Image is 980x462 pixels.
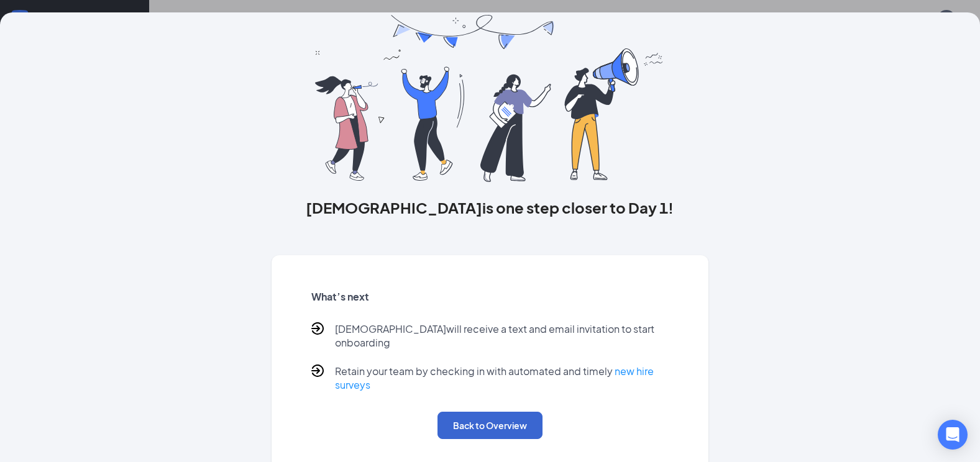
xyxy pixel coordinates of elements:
[335,365,669,392] p: Retain your team by checking in with automated and timely
[311,290,669,304] h5: What’s next
[437,412,543,439] button: Back to Overview
[272,197,709,218] h3: [DEMOGRAPHIC_DATA] is one step closer to Day 1!
[938,420,968,450] div: Open Intercom Messenger
[335,365,654,391] a: new hire surveys
[315,15,665,182] img: you are all set
[335,322,669,350] p: [DEMOGRAPHIC_DATA] will receive a text and email invitation to start onboarding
